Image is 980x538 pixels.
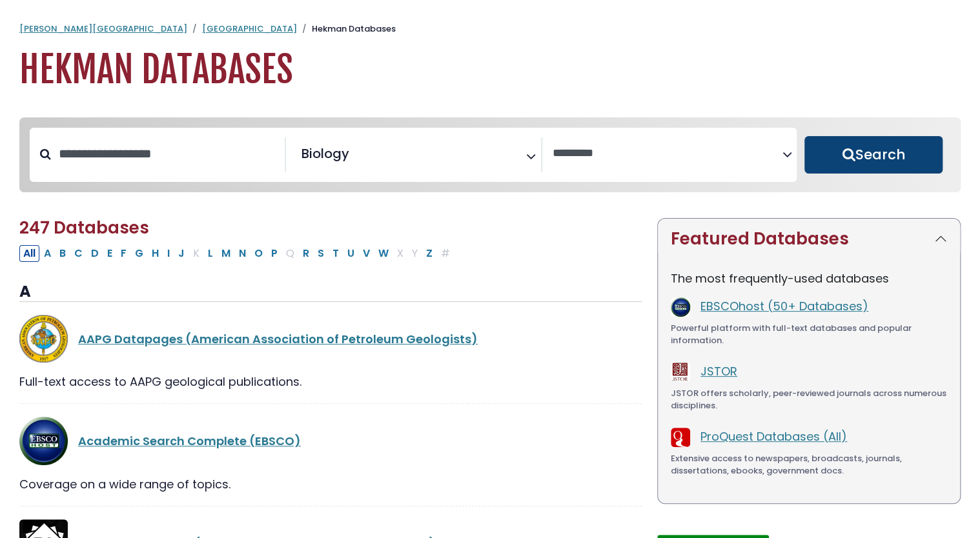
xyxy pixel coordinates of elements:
[19,216,149,239] span: 247 Databases
[250,245,267,262] button: Filter Results O
[19,23,187,35] a: [PERSON_NAME][GEOGRAPHIC_DATA]
[19,117,961,192] nav: Search filters
[343,245,358,262] button: Filter Results U
[299,245,313,262] button: Filter Results R
[671,452,947,477] div: Extensive access to newspapers, broadcasts, journals, dissertations, ebooks, government docs.
[374,245,393,262] button: Filter Results W
[804,136,943,174] button: Submit for Search Results
[267,245,281,262] button: Filter Results P
[671,387,947,412] div: JSTOR offers scholarly, peer-reviewed journals across numerous disciplines.
[671,270,947,287] p: The most frequently-used databases
[297,23,396,35] li: Hekman Databases
[553,147,782,161] textarea: Search
[204,245,217,262] button: Filter Results L
[301,144,349,163] span: Biology
[359,245,374,262] button: Filter Results V
[78,331,478,347] a: AAPG Datapages (American Association of Petroleum Geologists)
[700,428,847,444] a: ProQuest Databases (All)
[352,151,361,164] textarea: Search
[70,245,87,262] button: Filter Results C
[19,475,642,493] div: Coverage on a wide range of topics.
[422,245,436,262] button: Filter Results Z
[87,245,103,262] button: Filter Results D
[329,245,343,262] button: Filter Results T
[19,245,39,262] button: All
[658,219,960,259] button: Featured Databases
[131,245,147,262] button: Filter Results G
[174,245,189,262] button: Filter Results J
[700,298,868,314] a: EBSCOhost (50+ Databases)
[202,23,297,35] a: [GEOGRAPHIC_DATA]
[148,245,163,262] button: Filter Results H
[296,144,349,163] li: Biology
[19,23,961,35] nav: breadcrumb
[19,373,642,390] div: Full-text access to AAPG geological publications.
[103,245,116,262] button: Filter Results E
[19,48,961,92] h1: Hekman Databases
[78,433,301,449] a: Academic Search Complete (EBSCO)
[56,245,70,262] button: Filter Results B
[40,245,55,262] button: Filter Results A
[117,245,130,262] button: Filter Results F
[19,283,642,302] h3: A
[700,363,737,379] a: JSTOR
[19,244,455,261] div: Alpha-list to filter by first letter of database name
[671,322,947,347] div: Powerful platform with full-text databases and popular information.
[218,245,234,262] button: Filter Results M
[235,245,250,262] button: Filter Results N
[314,245,328,262] button: Filter Results S
[163,245,174,262] button: Filter Results I
[51,143,285,164] input: Search database by title or keyword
